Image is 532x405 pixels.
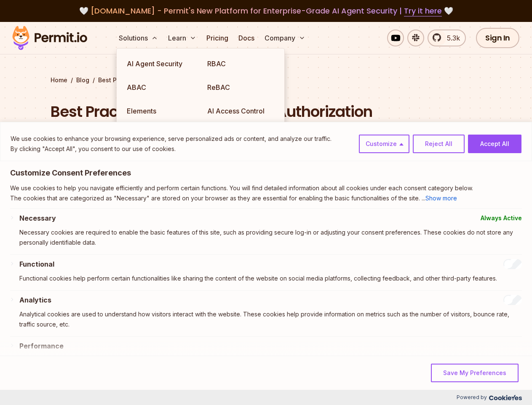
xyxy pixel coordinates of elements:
[503,295,522,305] input: Enable Analytics
[489,395,522,400] img: Cookieyes logo
[19,309,522,329] p: Analytical cookies are used to understand how visitors interact with the website. These cookies h...
[91,5,442,16] span: [DOMAIN_NAME] - Permit's New Platform for Enterprise-Grade AI Agent Security |
[19,273,522,283] p: Functional cookies help perform certain functionalities like sharing the content of the website o...
[261,30,309,46] button: Company
[19,259,54,269] button: Functional
[481,213,522,223] span: Always Active
[51,101,374,122] h1: Best Practices for Multi-Tenant Authorization
[115,30,161,46] button: Solutions
[120,52,201,76] a: AI Agent Security
[19,295,51,305] button: Analytics
[51,76,482,84] div: / /
[76,76,89,84] a: Blog
[8,24,91,52] img: Permit logo
[203,30,232,46] a: Pricing
[165,30,200,46] button: Learn
[503,259,522,269] input: Enable Functional
[468,135,521,153] button: Accept All
[235,30,258,46] a: Docs
[476,28,519,48] a: Sign In
[20,5,512,17] div: 🤍 🤍
[19,213,56,223] button: Necessary
[120,76,201,99] a: ABAC
[10,168,131,178] span: Customize Consent Preferences
[120,99,201,123] a: Elements
[51,76,67,84] a: Home
[359,135,409,153] button: Customize
[428,30,466,46] a: 5.3k
[201,76,281,99] a: ReBAC
[201,52,281,76] a: RBAC
[413,135,465,153] button: Reject All
[404,5,442,16] a: Try it here
[425,193,457,203] button: Show more
[11,134,331,144] p: We use cookies to enhance your browsing experience, serve personalized ads or content, and analyz...
[19,227,522,248] p: Necessary cookies are required to enable the basic features of this site, such as providing secur...
[10,193,522,203] p: The cookies that are categorized as "Necessary" are stored on your browser as they are essential ...
[442,33,460,43] span: 5.3k
[11,144,331,154] p: By clicking "Accept All", you consent to our use of cookies.
[201,99,281,123] a: AI Access Control
[10,183,522,193] p: We use cookies to help you navigate efficiently and perform certain functions. You will find deta...
[431,364,519,382] button: Save My Preferences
